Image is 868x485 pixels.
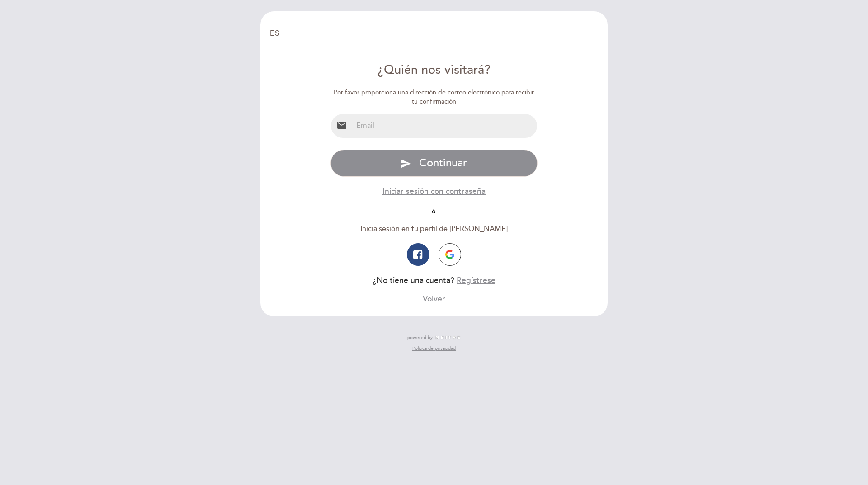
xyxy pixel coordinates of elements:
img: icon-google.png [445,250,454,259]
button: send Continuar [330,150,538,177]
button: Iniciar sesión con contraseña [382,186,486,197]
button: Regístrese [457,275,495,286]
i: email [336,120,347,131]
a: Política de privacidad [412,345,456,352]
div: Por favor proporciona una dirección de correo electrónico para recibir tu confirmación [330,88,538,106]
span: Continuar [419,156,467,170]
button: Volver [423,293,445,305]
span: ó [425,207,443,215]
span: powered by [407,334,433,341]
div: ¿Quién nos visitará? [330,61,538,79]
a: powered by [407,334,461,341]
div: Inicia sesión en tu perfil de [PERSON_NAME] [330,224,538,234]
input: Email [353,114,538,138]
i: send [401,158,411,169]
span: ¿No tiene una cuenta? [373,276,454,285]
img: MEITRE [435,335,461,340]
